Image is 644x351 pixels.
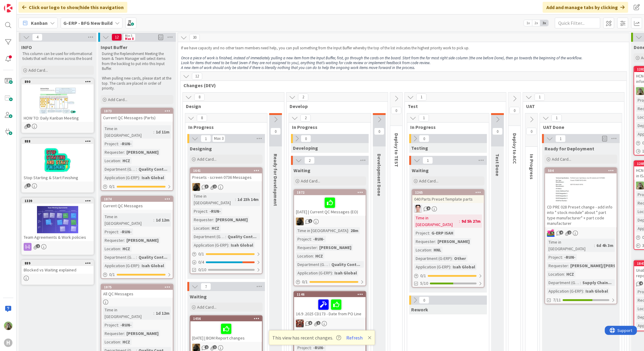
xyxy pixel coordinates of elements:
span: 30 [190,34,200,41]
span: Input Buffer [101,44,127,50]
p: During the Replenishment Meeting the team & Team Manager will select items from the backlog to pu... [102,51,172,71]
span: : [435,238,436,245]
div: JK [545,229,617,237]
div: Application (G-ERP) [192,242,228,248]
span: : [580,279,581,286]
span: Test [408,103,498,109]
span: 1 [416,93,427,101]
div: HOW TO: Daily Kanban Meeting [22,114,93,122]
span: : [213,216,214,223]
span: : [120,157,121,164]
div: Min 5 [125,34,132,37]
span: In Progress [292,124,363,130]
div: Time in [GEOGRAPHIC_DATA] [296,329,339,343]
div: 1872[DATE] | Current QC Messages (EO) [294,190,366,216]
div: Other [453,255,468,262]
div: 1d 11m [154,129,171,135]
span: 8 [197,114,207,122]
div: Project [296,236,311,242]
span: Add Card... [108,97,127,102]
div: 6d 4h 3m [595,242,615,249]
span: : [228,242,229,248]
div: HCZ [121,339,132,345]
span: 0 / 1 [109,271,115,278]
div: -RUN- [119,322,133,328]
div: 0/1 [412,272,484,280]
p: If we have capacity and no other team members need help, you can pull something from the Input Bu... [181,46,626,51]
span: Deploy to TEST [394,133,400,167]
span: 1 [419,114,429,122]
div: ll [412,205,484,213]
div: Project [547,254,562,261]
a: 1873Current QC Messages (Parts)Time in [GEOGRAPHIC_DATA]:1d 11mProject:-RUN-Requester:[PERSON_NAM... [101,108,173,191]
span: Design [186,103,277,109]
div: Project [192,208,207,215]
div: HCZ [121,245,132,252]
span: 1 [535,93,545,101]
span: 2 [300,114,311,122]
span: 12 [192,73,202,80]
span: 0 / 1 [302,279,308,285]
span: Add Card... [197,156,216,162]
img: ND [192,183,200,191]
div: Quality Cont... [137,166,169,172]
div: 1875 [101,284,173,290]
div: Current QC Messages [101,202,173,210]
span: 1 [552,114,562,122]
div: [PERSON_NAME] [125,330,160,337]
div: Department (G-ERP) [296,261,329,268]
span: 7/11 [553,297,561,303]
div: Blocked vs Waiting explained [22,266,93,274]
span: 1 [308,219,312,223]
span: 4 [32,34,42,41]
span: 2 [298,93,308,101]
div: Requester [103,330,124,337]
span: Kanban [31,19,48,27]
span: 0 [374,128,384,135]
div: Presets - screen 0736 Messages [190,173,262,181]
div: Application (G-ERP) [414,264,450,270]
b: G-ERP - BFG New Build [63,20,112,26]
div: Isah Global [333,270,358,276]
div: Application (G-ERP) [103,174,139,181]
div: Time in [GEOGRAPHIC_DATA] [103,213,153,227]
div: 1146 [297,292,366,297]
div: 1456 [190,316,262,321]
span: 8 [194,93,205,101]
div: Isah Global [229,242,255,248]
div: Requester [414,238,435,245]
span: : [459,218,460,225]
span: 0/10 [198,267,206,273]
span: : [594,242,595,249]
div: Location [103,339,120,345]
div: Location [103,245,120,252]
p: When pulling new cards, please start at the top. The cards are placed in order of priority. [102,76,172,91]
div: 1873 [104,109,173,113]
div: [DATE] | Current QC Messages (EO) [294,195,366,216]
span: : [429,230,430,236]
span: INFO [21,44,32,50]
div: Department (G-ERP) [414,255,452,262]
div: 504 [548,169,617,173]
div: Time in [GEOGRAPHIC_DATA] [192,193,235,206]
span: 0 [391,107,401,114]
div: 888 [25,139,93,143]
div: [PERSON_NAME] [318,244,353,251]
span: Add Card... [552,156,571,162]
span: : [568,262,569,269]
div: 0/1 [190,250,262,258]
span: : [136,254,137,261]
div: 040 Parts Preset Template parts [412,195,484,203]
div: Project [296,344,311,351]
div: Max 8 [125,37,134,40]
div: -RUN- [119,140,133,147]
div: 1d 12m [154,310,171,317]
div: [PERSON_NAME] [214,216,249,223]
img: JK [547,229,555,237]
div: Current QC Messages (Parts) [101,114,173,122]
div: 1146 [294,292,366,297]
em: A new item of work should only be started if there is literally nothing that you can do to help t... [181,65,415,70]
div: [PERSON_NAME] [125,237,160,244]
div: Supply Chain... [581,279,613,286]
div: -RUN- [312,344,326,351]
